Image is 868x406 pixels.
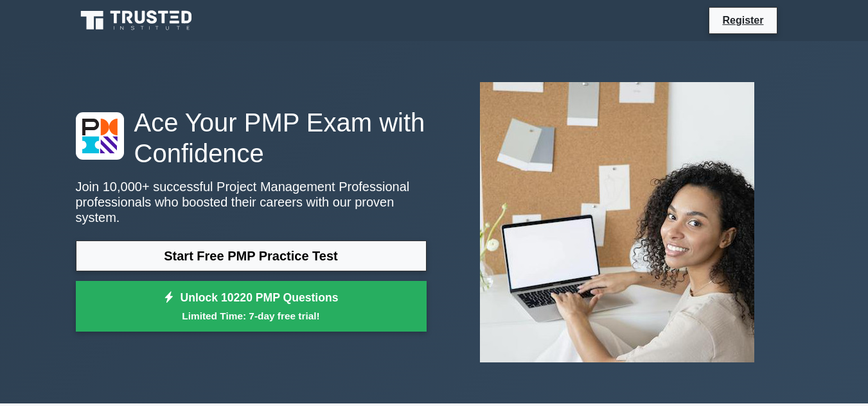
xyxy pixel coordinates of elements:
[76,281,427,332] a: Unlock 10220 PMP QuestionsLimited Time: 7-day free trial!
[92,309,411,323] small: Limited Time: 7-day free trial!
[714,12,771,28] a: Register
[76,179,427,225] p: Join 10,000+ successful Project Management Professional professionals who boosted their careers w...
[76,241,427,271] a: Start Free PMP Practice Test
[76,107,427,169] h1: Ace Your PMP Exam with Confidence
